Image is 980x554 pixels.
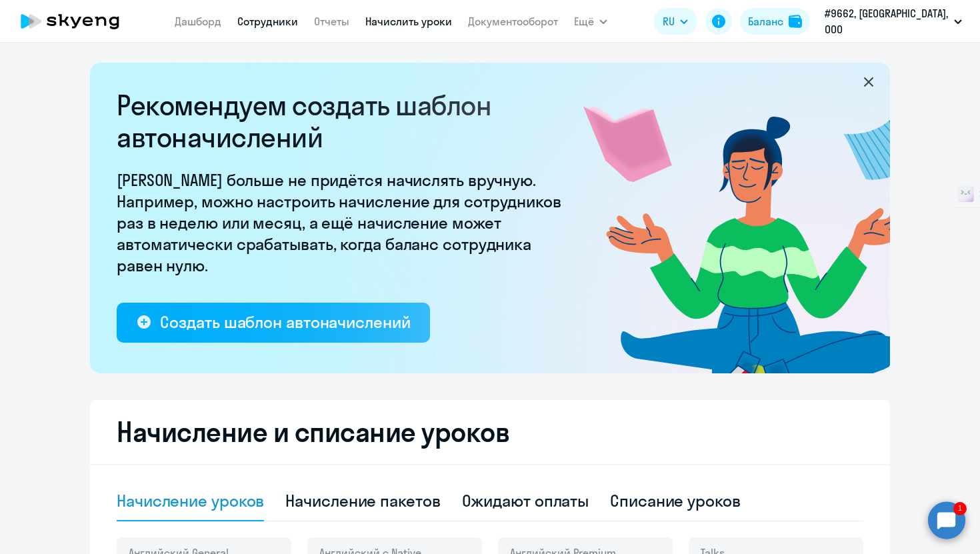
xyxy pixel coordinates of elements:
[610,490,741,511] div: Списание уроков
[365,15,452,28] a: Начислить уроки
[468,15,558,28] a: Документооборот
[748,13,783,29] div: Баланс
[117,89,570,153] h2: Рекомендуем создать шаблон автоначислений
[653,8,697,35] button: RU
[285,490,440,511] div: Начисление пакетов
[314,15,349,28] a: Отчеты
[740,8,810,35] button: Балансbalance
[175,15,221,28] a: Дашборд
[117,169,570,276] p: [PERSON_NAME] больше не придётся начислять вручную. Например, можно настроить начисление для сотр...
[574,13,594,29] span: Ещё
[825,5,949,37] p: #9662, [GEOGRAPHIC_DATA], ООО
[117,416,863,448] h2: Начисление и списание уроков
[789,15,802,28] img: balance
[117,490,264,511] div: Начисление уроков
[462,490,589,511] div: Ожидают оплаты
[160,311,410,333] div: Создать шаблон автоначислений
[117,303,430,343] button: Создать шаблон автоначислений
[663,13,675,29] span: RU
[237,15,298,28] a: Сотрудники
[818,5,969,37] button: #9662, [GEOGRAPHIC_DATA], ООО
[574,8,607,35] button: Ещё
